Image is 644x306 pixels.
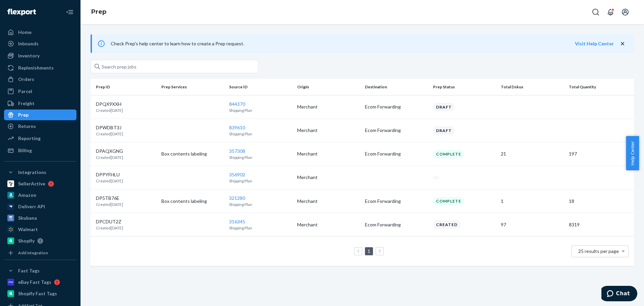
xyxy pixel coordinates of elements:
[433,103,455,111] div: Draft
[91,60,258,73] input: Search prep jobs
[18,250,48,256] div: Add Integration
[4,86,76,97] a: Parcel
[297,174,360,181] p: Merchant
[63,5,76,19] button: Close Navigation
[18,135,41,142] div: Reporting
[18,100,35,107] div: Freight
[18,226,38,233] div: Walmart
[229,125,245,130] a: 839610
[229,107,292,113] p: Shipping Plan
[619,40,626,47] button: close
[569,221,629,228] p: 8319
[297,127,360,134] p: Merchant
[229,155,292,160] p: Shipping Plan
[4,178,76,189] a: SellerActive
[626,136,639,170] span: Help Center
[430,79,498,95] th: Prep Status
[229,225,292,231] p: Shipping Plan
[96,218,123,225] p: DPCDUT2Z
[18,123,36,130] div: Returns
[575,40,614,47] button: Visit Help Center
[365,221,428,228] p: Ecom Forwarding
[18,237,35,244] div: Shopify
[7,9,36,15] img: Flexport logo
[18,267,40,274] div: Fast Tags
[366,248,372,254] a: Page 1 is your current page
[96,148,123,155] p: DPAQXGNG
[501,198,563,205] p: 1
[18,147,32,154] div: Billing
[297,221,360,228] p: Merchant
[229,101,245,107] a: 844370
[4,145,76,156] a: Billing
[18,88,32,95] div: Parcel
[4,201,76,212] a: Deliverr API
[604,5,617,19] button: Open notifications
[96,195,123,202] p: DP5TB76E
[4,249,76,257] a: Add Integration
[18,64,54,71] div: Replenishments
[96,101,123,107] p: DPQX9XXH
[433,197,464,205] div: Complete
[96,178,123,184] p: Created [DATE]
[589,5,602,19] button: Open Search Box
[619,5,632,19] button: Open account menu
[365,198,428,205] p: Ecom Forwarding
[91,79,159,95] th: Prep ID
[498,79,566,95] th: Total Dskus
[4,265,76,276] button: Fast Tags
[362,79,430,95] th: Destination
[229,219,245,224] a: 316345
[96,171,123,178] p: DPPYFHLU
[229,195,245,201] a: 321280
[433,220,461,229] div: Created
[4,98,76,109] a: Freight
[4,74,76,85] a: Orders
[4,27,76,38] a: Home
[161,150,224,157] p: Box contents labeling
[4,38,76,49] a: Inbounds
[4,224,76,235] a: Walmart
[229,202,292,207] p: Shipping Plan
[18,76,34,83] div: Orders
[111,41,244,46] span: Check Prep's help center to learn how to create a Prep request.
[226,79,294,95] th: Source ID
[18,192,36,199] div: Amazon
[4,62,76,73] a: Replenishments
[229,178,292,184] p: Shipping Plan
[96,131,123,137] p: Created [DATE]
[433,150,464,158] div: Complete
[4,213,76,223] a: Skubana
[229,172,245,177] a: 356902
[4,167,76,178] button: Integrations
[365,127,428,134] p: Ecom Forwarding
[4,277,76,288] a: eBay Fast Tags
[229,131,292,137] p: Shipping Plan
[96,124,123,131] p: DPWDBT3J
[297,150,360,157] p: Merchant
[18,180,45,187] div: SellerActive
[294,79,363,95] th: Origin
[297,198,360,205] p: Merchant
[91,8,106,15] a: Prep
[18,169,46,176] div: Integrations
[18,52,40,59] div: Inventory
[4,288,76,299] a: Shopify Fast Tags
[578,248,619,254] span: 25 results per page
[229,148,245,154] a: 357308
[365,150,428,157] p: Ecom Forwarding
[18,215,37,221] div: Skubana
[4,110,76,120] a: Prep
[4,50,76,61] a: Inventory
[18,112,29,118] div: Prep
[297,103,360,110] p: Merchant
[18,40,39,47] div: Inbounds
[4,133,76,144] a: Reporting
[569,150,629,157] p: 197
[601,286,637,303] iframe: Opens a widget where you can chat to one of our agents
[161,198,224,205] p: Box contents labeling
[18,290,57,297] div: Shopify Fast Tags
[569,198,629,205] p: 18
[18,279,51,286] div: eBay Fast Tags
